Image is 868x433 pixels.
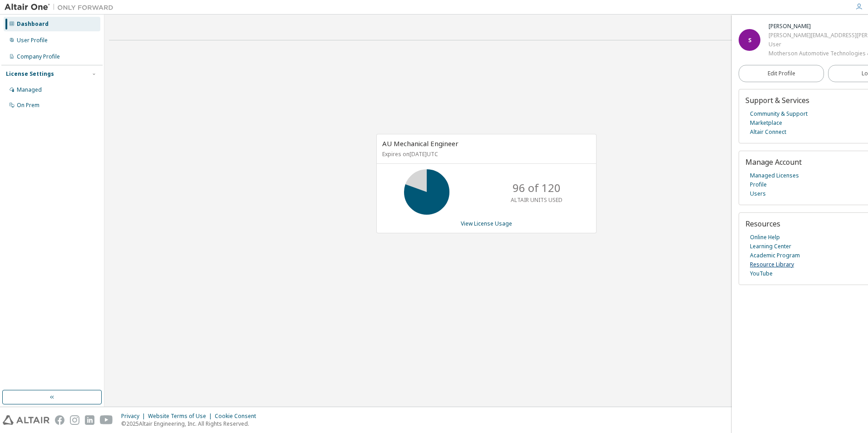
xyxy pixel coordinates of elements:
img: Altair One [5,3,118,12]
img: facebook.svg [55,415,64,425]
img: altair_logo.svg [3,415,49,425]
div: Website Terms of Use [148,413,215,420]
p: Expires on [DATE] UTC [382,150,588,158]
a: Learning Center [750,242,791,251]
span: Resources [745,219,780,229]
a: Edit Profile [739,65,824,82]
span: Edit Profile [768,70,795,77]
a: Altair Connect [750,128,786,137]
img: linkedin.svg [85,415,94,425]
a: Profile [750,180,767,189]
a: View License Usage [461,220,512,227]
a: YouTube [750,269,773,278]
p: ALTAIR UNITS USED [511,196,562,204]
span: S [748,36,751,44]
span: Support & Services [745,95,809,105]
div: User Profile [17,37,48,44]
img: instagram.svg [70,415,79,425]
div: Dashboard [17,20,49,28]
a: Community & Support [750,109,808,118]
p: 96 of 120 [513,180,561,196]
a: Managed Licenses [750,171,799,180]
a: Resource Library [750,260,794,269]
a: Online Help [750,233,780,242]
p: © 2025 Altair Engineering, Inc. All Rights Reserved. [121,420,261,428]
a: Users [750,189,766,198]
span: Manage Account [745,157,802,167]
img: youtube.svg [100,415,113,425]
span: AU Mechanical Engineer [382,139,459,148]
div: Privacy [121,413,148,420]
a: Marketplace [750,118,782,128]
div: License Settings [6,70,54,78]
div: Managed [17,86,42,93]
a: Academic Program [750,251,800,260]
div: On Prem [17,102,39,109]
div: Cookie Consent [215,413,261,420]
div: Company Profile [17,53,60,60]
